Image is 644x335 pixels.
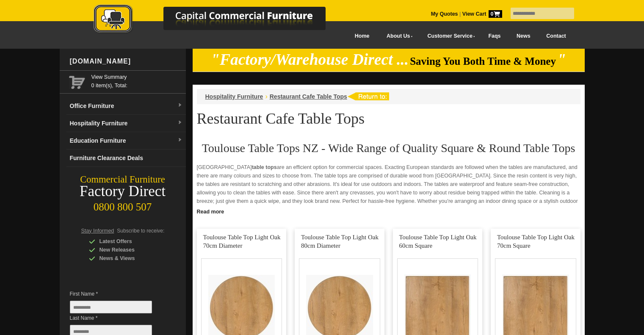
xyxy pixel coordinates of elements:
[66,97,186,115] a: Office Furnituredropdown
[557,51,566,68] em: "
[265,92,267,101] li: ›
[66,150,186,167] a: Furniture Clearance Deals
[60,185,186,197] div: Factory Direct
[177,103,182,108] img: dropdown
[60,197,186,213] div: 0800 800 507
[177,138,182,143] img: dropdown
[410,55,556,67] span: Saving You Both Time & Money
[81,228,114,234] span: Stay Informed
[211,51,409,68] em: "Factory/Warehouse Direct ...
[60,174,186,185] div: Commercial Furniture
[418,27,480,46] a: Customer Service
[538,27,574,46] a: Contact
[89,254,169,263] div: News & Views
[197,163,580,214] p: [GEOGRAPHIC_DATA] are an efficient option for commercial spaces. Exacting European standards are ...
[91,73,182,81] a: View Summary
[70,290,165,298] span: First Name *
[70,4,367,35] img: Capital Commercial Furniture Logo
[66,132,186,150] a: Education Furnituredropdown
[461,11,502,17] a: View Cart0
[252,164,277,170] strong: table tops
[66,49,186,74] div: [DOMAIN_NAME]
[70,4,367,38] a: Capital Commercial Furniture Logo
[489,10,502,18] span: 0
[197,142,580,155] h2: Toulouse Table Tops NZ - Wide Range of Quality Square & Round Table Tops
[177,120,182,125] img: dropdown
[89,237,169,246] div: Latest Offers
[431,11,458,17] a: My Quotes
[347,92,389,100] img: return to
[70,314,165,322] span: Last Name *
[205,93,263,100] a: Hospitality Furniture
[117,228,164,234] span: Subscribe to receive:
[89,246,169,254] div: New Releases
[66,115,186,132] a: Hospitality Furnituredropdown
[462,11,502,17] strong: View Cart
[377,27,418,46] a: About Us
[197,111,580,127] h1: Restaurant Cafe Table Tops
[481,27,509,46] a: Faqs
[91,73,182,89] span: 0 item(s), Total:
[193,205,585,216] a: Click to read more
[270,93,347,100] a: Restaurant Cafe Table Tops
[70,301,152,313] input: First Name *
[509,27,538,46] a: News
